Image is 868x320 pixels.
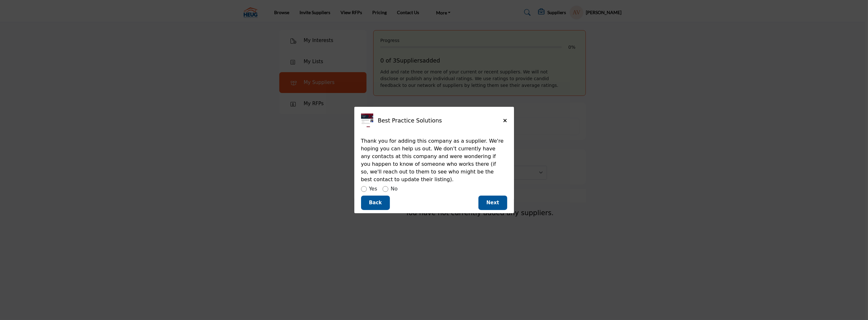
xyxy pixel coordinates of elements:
[361,135,504,183] label: Thank you for adding this company as a supplier. We're hoping you can help us out. We don't curre...
[503,117,507,124] button: Close
[391,185,398,193] label: No
[369,200,382,206] span: Back
[361,196,390,210] button: Back
[378,117,503,124] h5: Best Practice Solutions
[369,185,377,193] label: Yes
[486,200,499,206] span: Next
[478,196,507,210] button: Next
[361,114,375,128] img: Best Practice Solutions Logo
